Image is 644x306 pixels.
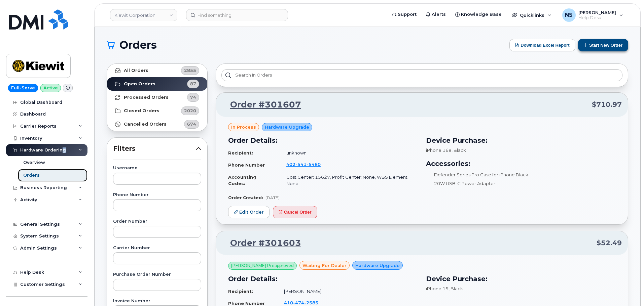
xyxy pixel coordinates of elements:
[280,171,418,189] td: Cost Center: 15627, Profit Center: None, WBS Element: None
[107,77,207,91] a: Open Orders87
[578,39,628,51] button: Start New Order
[190,81,196,87] span: 87
[597,238,622,248] span: $52.49
[113,219,201,224] label: Order Number
[124,68,148,73] strong: All Orders
[280,147,418,159] td: unknown
[184,67,196,74] span: 2855
[304,300,318,305] span: 2585
[278,286,418,297] td: [PERSON_NAME]
[190,94,196,100] span: 74
[222,237,301,249] a: Order #301603
[184,107,196,114] span: 2020
[107,104,207,118] a: Closed Orders2020
[355,262,400,269] span: Hardware Upgrade
[228,274,418,284] h3: Order Details:
[231,263,294,269] span: [PERSON_NAME] Preapproved
[452,147,466,153] span: , Black
[228,206,270,218] a: Edit Order
[221,69,622,81] input: Search in orders
[228,174,256,186] strong: Accounting Codes:
[113,166,201,170] label: Username
[302,262,347,269] span: waiting for dealer
[124,81,155,87] strong: Open Orders
[426,180,616,187] li: 20W USB-C Power Adapter
[284,300,318,305] span: 410
[426,159,616,169] h3: Accessories:
[307,162,321,167] span: 5480
[426,274,616,284] h3: Device Purchase:
[113,299,201,303] label: Invoice Number
[107,91,207,104] a: Processed Orders74
[228,162,265,168] strong: Phone Number
[187,121,196,127] span: 674
[284,300,326,305] a: 4104742585
[119,40,157,50] span: Orders
[107,64,207,77] a: All Orders2855
[113,144,196,154] span: Filters
[509,39,575,51] button: Download Excel Report
[228,301,265,306] strong: Phone Number
[286,162,321,167] span: 402
[265,124,309,130] span: Hardware Upgrade
[592,100,622,110] span: $710.97
[293,300,304,305] span: 474
[124,122,167,127] strong: Cancelled Orders
[113,272,201,277] label: Purchase Order Number
[222,99,301,111] a: Order #301607
[615,277,639,301] iframe: Messenger Launcher
[228,195,263,200] strong: Order Created:
[124,108,159,114] strong: Closed Orders
[124,95,169,100] strong: Processed Orders
[426,172,616,178] li: Defender Series Pro Case for iPhone Black
[265,195,280,200] span: [DATE]
[273,206,317,218] button: Cancel Order
[449,286,463,291] span: , Black
[113,193,201,197] label: Phone Number
[228,135,418,145] h3: Order Details:
[295,162,307,167] span: 541
[228,150,253,156] strong: Recipient:
[228,289,253,294] strong: Recipient:
[426,286,449,291] span: iPhone 15
[286,162,329,167] a: 4025415480
[426,135,616,145] h3: Device Purchase:
[231,124,256,130] span: in process
[107,118,207,131] a: Cancelled Orders674
[113,246,201,250] label: Carrier Number
[426,147,452,153] span: iPhone 16e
